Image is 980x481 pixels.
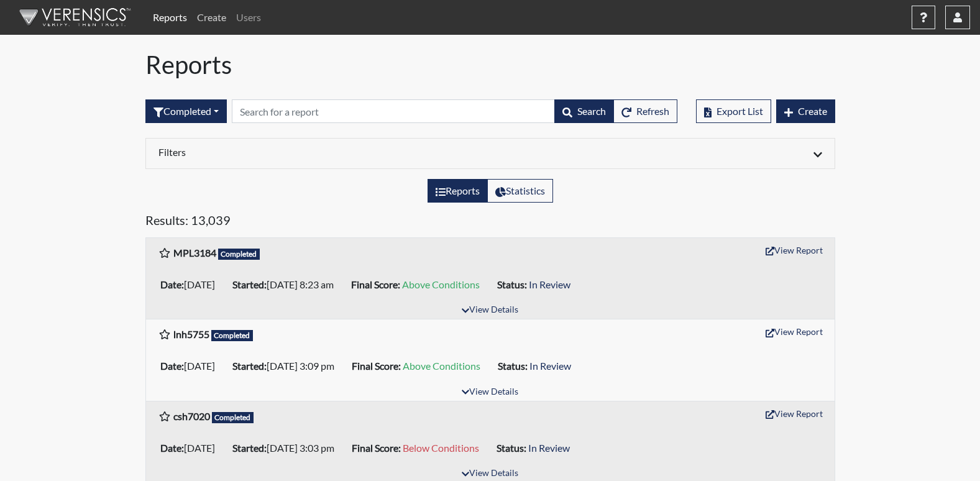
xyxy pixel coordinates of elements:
li: [DATE] [155,356,227,376]
div: Filter by interview status [145,99,227,123]
span: Refresh [636,105,669,117]
span: Above Conditions [403,360,480,372]
b: Started: [232,278,267,290]
span: In Review [529,360,571,372]
span: Completed [212,412,254,423]
b: csh7020 [173,410,210,422]
button: Refresh [613,99,677,123]
button: Search [554,99,614,123]
label: View the list of reports [428,179,488,203]
div: Click to expand/collapse filters [149,146,831,161]
span: Create [798,105,827,117]
h5: Results: 13,039 [145,213,835,232]
span: Below Conditions [403,442,479,454]
input: Search by Registration ID, Interview Number, or Investigation Name. [232,99,555,123]
span: Completed [211,330,254,341]
li: [DATE] [155,438,227,458]
b: Date: [160,442,184,454]
button: Create [776,99,835,123]
button: Completed [145,99,227,123]
li: [DATE] 3:09 pm [227,356,347,376]
li: [DATE] [155,275,227,295]
span: Search [577,105,606,117]
span: Completed [218,249,260,260]
a: Users [231,5,266,30]
span: Above Conditions [402,278,480,290]
b: Date: [160,278,184,290]
b: MPL3184 [173,247,216,259]
b: Final Score: [351,278,400,290]
button: View Report [760,322,828,341]
label: View statistics about completed interviews [487,179,553,203]
h1: Reports [145,50,835,80]
b: Final Score: [352,442,401,454]
b: Started: [232,360,267,372]
b: Date: [160,360,184,372]
button: View Details [456,384,524,401]
button: View Report [760,404,828,423]
a: Create [192,5,231,30]
b: Status: [498,360,528,372]
li: [DATE] 8:23 am [227,275,346,295]
button: View Report [760,240,828,260]
b: lnh5755 [173,328,209,340]
li: [DATE] 3:03 pm [227,438,347,458]
span: In Review [528,442,570,454]
button: Export List [696,99,771,123]
span: In Review [529,278,570,290]
b: Final Score: [352,360,401,372]
button: View Details [456,302,524,319]
b: Status: [497,442,526,454]
h6: Filters [158,146,481,158]
b: Status: [497,278,527,290]
span: Export List [717,105,763,117]
b: Started: [232,442,267,454]
a: Reports [148,5,192,30]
